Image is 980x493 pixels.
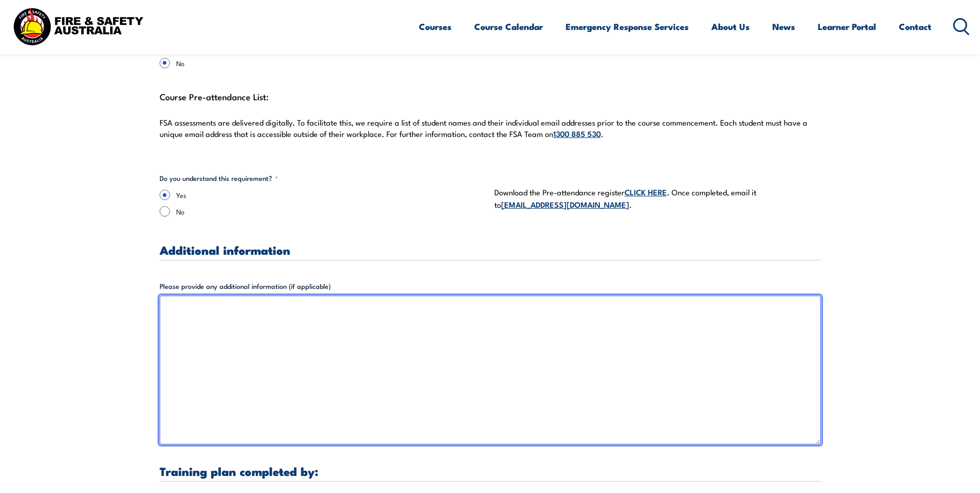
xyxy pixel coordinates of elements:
label: No [176,206,486,217]
h3: Training plan completed by: [160,465,821,477]
a: Learner Portal [818,13,876,40]
a: Emergency Response Services [566,13,689,40]
a: Courses [419,13,452,40]
legend: Do you understand this requirement? [160,173,278,183]
label: Yes [176,190,486,200]
p: FSA assessments are delivered digitally. To facilitate this, we require a list of student names a... [160,117,821,140]
label: No [176,58,486,68]
a: CLICK HERE [625,186,667,197]
a: [EMAIL_ADDRESS][DOMAIN_NAME] [501,198,629,210]
a: About Us [711,13,750,40]
h3: Additional information [160,244,821,256]
a: News [772,13,795,40]
label: Please provide any additional information (if applicable) [160,281,821,291]
p: Download the Pre-attendance register . Once completed, email it to . [494,186,821,210]
a: Contact [899,13,931,40]
a: Course Calendar [474,13,543,40]
a: 1300 885 530 [553,128,601,139]
div: Course Pre-attendance List: [160,89,821,152]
